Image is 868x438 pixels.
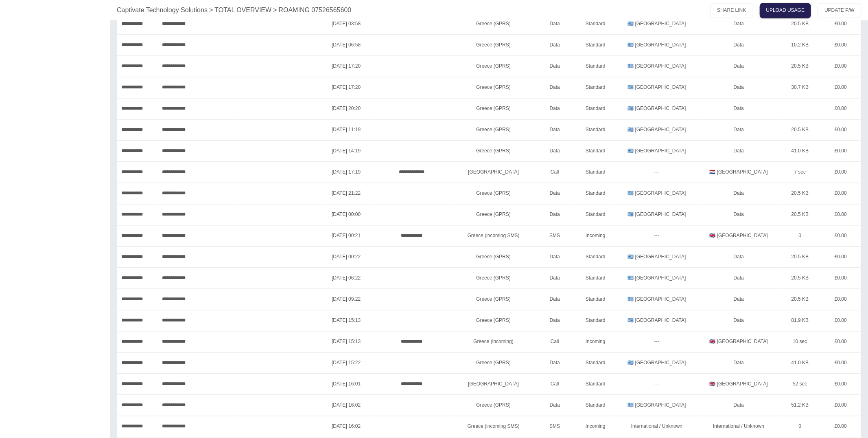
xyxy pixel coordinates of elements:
[698,416,780,437] div: International / Unknown
[575,310,616,331] div: Standard
[616,34,697,55] div: 🇬🇷 Greece
[575,13,616,34] div: Standard
[322,331,371,352] div: 12/06/2025 15:13
[322,77,371,98] div: 10/06/2025 17:20
[616,331,697,352] div: ---
[780,183,820,204] div: 20.5 KB
[616,416,697,437] div: International / Unknown
[820,267,861,288] div: £0.00
[453,119,534,140] div: Greece (GPRS)
[780,77,820,98] div: 30.7 KB
[453,225,534,246] div: Greece (incoming SMS)
[818,3,861,18] button: UPDATE P/W
[616,246,697,267] div: 🇬🇷 Greece
[820,204,861,225] div: £0.00
[780,373,820,394] div: 52 sec
[279,5,352,15] a: ROAMING 07526565600
[322,288,371,310] div: 12/06/2025 09:22
[820,331,861,352] div: £0.00
[780,119,820,140] div: 20.5 KB
[214,5,271,15] a: TOTAL OVERVIEW
[780,352,820,373] div: 41.0 KB
[820,373,861,394] div: £0.00
[820,161,861,183] div: £0.00
[780,140,820,161] div: 41.0 KB
[534,183,575,204] div: Data
[616,352,697,373] div: 🇬🇷 Greece
[575,225,616,246] div: Incoming
[209,5,213,15] p: >
[273,5,277,15] p: >
[780,13,820,34] div: 20.5 KB
[117,5,208,15] a: Captivate Technology Solutions
[453,267,534,288] div: Greece (GPRS)
[780,55,820,77] div: 20.5 KB
[453,416,534,437] div: Greece (incoming SMS)
[698,331,780,352] div: 🇬🇧 United Kingdom
[820,119,861,140] div: £0.00
[453,394,534,416] div: Greece (GPRS)
[534,225,575,246] div: SMS
[820,246,861,267] div: £0.00
[616,373,697,394] div: ---
[698,310,780,331] div: Data
[534,13,575,34] div: Data
[453,246,534,267] div: Greece (GPRS)
[698,288,780,310] div: Data
[820,13,861,34] div: £0.00
[780,204,820,225] div: 20.5 KB
[698,183,780,204] div: Data
[453,161,534,183] div: Greece
[322,140,371,161] div: 11/06/2025 14:19
[820,416,861,437] div: £0.00
[575,140,616,161] div: Standard
[616,140,697,161] div: 🇬🇷 Greece
[820,77,861,98] div: £0.00
[534,34,575,55] div: Data
[575,77,616,98] div: Standard
[575,246,616,267] div: Standard
[322,267,371,288] div: 12/06/2025 06:22
[698,161,780,183] div: 🇳🇱 Netherlands
[534,140,575,161] div: Data
[820,352,861,373] div: £0.00
[534,77,575,98] div: Data
[780,267,820,288] div: 20.5 KB
[698,352,780,373] div: Data
[453,183,534,204] div: Greece (GPRS)
[616,77,697,98] div: 🇬🇷 Greece
[698,246,780,267] div: Data
[322,98,371,119] div: 10/06/2025 20:20
[698,267,780,288] div: Data
[534,246,575,267] div: Data
[322,55,371,77] div: 10/06/2025 17:20
[534,373,575,394] div: Call
[575,394,616,416] div: Standard
[698,394,780,416] div: Data
[453,310,534,331] div: Greece (GPRS)
[820,34,861,55] div: £0.00
[698,204,780,225] div: Data
[534,267,575,288] div: Data
[616,161,697,183] div: ---
[575,373,616,394] div: Standard
[616,204,697,225] div: 🇬🇷 Greece
[698,373,780,394] div: 🇬🇧 United Kingdom
[453,13,534,34] div: Greece (GPRS)
[575,55,616,77] div: Standard
[534,204,575,225] div: Data
[534,55,575,77] div: Data
[322,394,371,416] div: 12/06/2025 16:02
[820,98,861,119] div: £0.00
[820,183,861,204] div: £0.00
[616,98,697,119] div: 🇬🇷 Greece
[322,161,371,183] div: 11/06/2025 17:19
[575,416,616,437] div: Incoming
[534,310,575,331] div: Data
[820,310,861,331] div: £0.00
[575,331,616,352] div: Incoming
[780,246,820,267] div: 20.5 KB
[616,119,697,140] div: 🇬🇷 Greece
[453,34,534,55] div: Greece (GPRS)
